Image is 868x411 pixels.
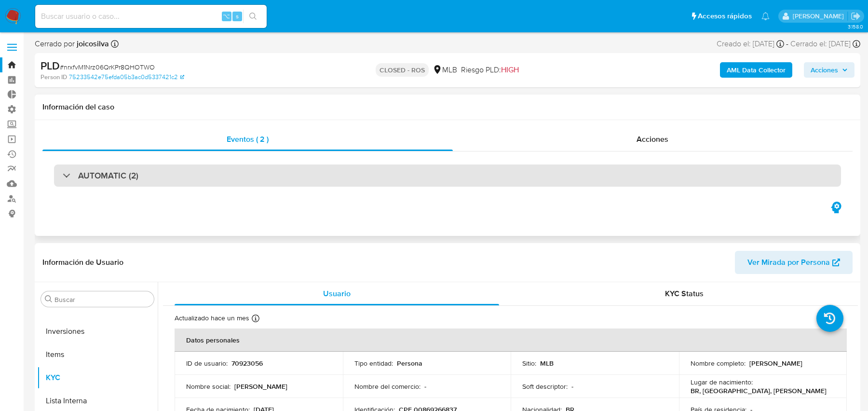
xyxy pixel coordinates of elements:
[747,251,830,274] span: Ver Mirada por Persona
[186,382,231,391] p: Nombre social :
[376,63,429,77] p: CLOSED - ROS
[804,62,854,78] button: Acciones
[691,359,746,368] p: Nombre completo :
[78,170,138,181] h3: AUTOMATIC (2)
[720,62,792,78] button: AML Data Collector
[424,382,426,391] p: -
[790,39,860,49] div: Cerrado el: [DATE]
[735,251,853,274] button: Ver Mirada por Persona
[223,12,230,21] span: ⌥
[717,39,784,49] div: Creado el: [DATE]
[323,288,351,299] span: Usuario
[354,382,420,391] p: Nombre del comercio :
[433,65,457,75] div: MLB
[41,58,60,73] b: PLD
[354,359,393,368] p: Tipo entidad :
[793,12,847,21] p: juan.calo@mercadolibre.com
[727,62,786,78] b: AML Data Collector
[42,258,123,267] h1: Información de Usuario
[540,359,554,368] p: MLB
[35,10,267,23] input: Buscar usuario o caso...
[175,329,847,352] th: Datos personales
[786,39,788,49] span: -
[461,65,519,75] span: Riesgo PLD:
[234,382,287,391] p: [PERSON_NAME]
[186,359,228,368] p: ID de usuario :
[54,295,150,304] input: Buscar
[54,164,841,187] div: AUTOMATIC (2)
[691,378,753,386] p: Lugar de nacimiento :
[175,314,249,323] p: Actualizado hace un mes
[749,359,802,368] p: [PERSON_NAME]
[397,359,422,368] p: Persona
[665,288,704,299] span: KYC Status
[231,359,263,368] p: 70923056
[37,320,158,343] button: Inversiones
[522,382,568,391] p: Soft descriptor :
[243,10,263,23] button: search-icon
[522,359,536,368] p: Sitio :
[637,134,668,145] span: Acciones
[227,134,269,145] span: Eventos ( 2 )
[501,64,519,75] span: HIGH
[45,295,53,303] button: Buscar
[761,12,770,20] a: Notificaciones
[851,11,861,21] a: Salir
[60,62,155,72] span: # nrxfvM1Nrz06QrKPr8QHOTWO
[571,382,573,391] p: -
[698,11,752,21] span: Accesos rápidos
[37,343,158,366] button: Items
[691,386,827,395] p: BR, [GEOGRAPHIC_DATA], [PERSON_NAME]
[69,73,184,82] a: 75233542e75efda05b3ac0d5337421c2
[37,366,158,389] button: KYC
[35,39,109,49] span: Cerrado por
[41,73,67,82] b: Person ID
[42,102,853,112] h1: Información del caso
[75,38,109,49] b: joicosilva
[236,12,239,21] span: s
[811,62,838,78] span: Acciones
